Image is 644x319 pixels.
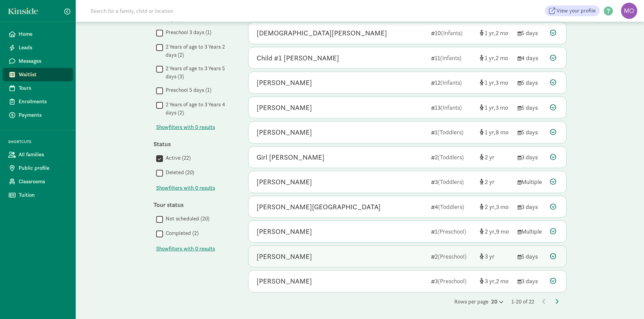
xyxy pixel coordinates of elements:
[19,164,68,172] span: Public profile
[431,53,474,62] div: 11
[163,215,209,223] label: Not scheduled (20)
[480,276,512,286] div: [object Object]
[485,252,495,260] span: 3
[485,79,496,86] span: 1
[437,228,466,235] span: (Preschool)
[518,177,545,186] div: Multiple
[156,123,215,131] button: Showfilters with 0 results
[156,184,215,192] span: Show filters with 0 results
[480,227,512,236] div: [object Object]
[480,177,512,186] div: [object Object]
[163,28,211,36] label: Preschool 3 days (1)
[556,7,596,15] span: View your profile
[3,108,73,122] a: Payments
[257,202,381,212] div: August Avila-Beyersdorf
[19,30,68,38] span: Home
[3,27,73,41] a: Home
[163,154,191,162] label: Active (22)
[3,161,73,175] a: Public profile
[431,202,474,211] div: 4
[491,298,503,306] div: 20
[440,104,462,111] span: (Infants)
[518,28,545,37] div: 5 days
[431,276,474,286] div: 3
[3,148,73,161] a: All families
[485,29,496,37] span: 1
[518,128,545,137] div: 5 days
[437,128,463,136] span: (Toddlers)
[431,153,474,162] div: 2
[431,103,474,112] div: 13
[496,29,508,37] span: 2
[485,178,495,186] span: 2
[19,151,68,159] span: All families
[257,53,339,63] div: Child #1 Sonnenberg
[610,287,644,319] iframe: Chat Widget
[19,191,68,199] span: Tuition
[19,178,68,186] span: Classrooms
[431,177,474,186] div: 3
[496,128,508,136] span: 8
[257,102,312,113] div: Braxton Suttner
[163,86,211,94] label: Preschool 5 days (1)
[3,188,73,202] a: Tuition
[518,103,545,112] div: 5 days
[480,128,512,137] div: [object Object]
[496,54,508,62] span: 2
[19,71,68,79] span: Waitlist
[3,175,73,188] a: Classrooms
[163,64,235,81] label: 2 Years of age to 3 Years 5 days (3)
[248,298,567,306] div: Rows per page 1-20 of 22
[156,184,215,192] button: Showfilters with 0 results
[496,104,508,111] span: 3
[485,104,496,111] span: 1
[257,28,387,38] div: Jesus Hernandez
[3,41,73,54] a: Leads
[431,252,474,261] div: 2
[163,168,194,177] label: Deleted (20)
[480,202,512,211] div: [object Object]
[496,228,509,235] span: 9
[480,28,512,37] div: [object Object]
[3,68,73,81] a: Waitlist
[545,5,600,16] a: View your profile
[485,277,496,285] span: 3
[163,43,235,59] label: 2 Years of age to 3 Years 2 days (2)
[257,77,312,88] div: Michael Brandenburg
[438,203,464,211] span: (Toddlers)
[440,79,462,86] span: (Infants)
[441,29,462,37] span: (Infants)
[257,177,312,187] div: Taylee Macht
[431,227,474,236] div: 1
[19,44,68,52] span: Leads
[3,54,73,68] a: Messages
[518,276,545,286] div: 3 days
[163,101,235,117] label: 2 Years of age to 3 Years 4 days (2)
[153,139,235,149] div: Status
[438,178,464,186] span: (Toddlers)
[431,28,474,37] div: 10
[257,127,312,138] div: Gary Strehlow
[485,128,496,136] span: 1
[257,251,312,262] div: Mavrick Mulry
[485,153,495,161] span: 2
[496,277,508,285] span: 2
[156,245,215,253] span: Show filters with 0 results
[257,226,312,237] div: Eldon Griesbach
[438,277,467,285] span: (Preschool)
[496,203,508,211] span: 3
[156,245,215,253] button: Showfilters with 0 results
[480,153,512,162] div: [object Object]
[518,202,545,211] div: 3 days
[87,4,276,18] input: Search for a family, child or location
[518,252,545,261] div: 5 days
[485,54,496,62] span: 1
[438,252,467,260] span: (Preschool)
[440,54,461,62] span: (Infants)
[485,228,496,235] span: 2
[518,78,545,87] div: 5 days
[485,203,496,211] span: 2
[480,103,512,112] div: [object Object]
[19,57,68,65] span: Messages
